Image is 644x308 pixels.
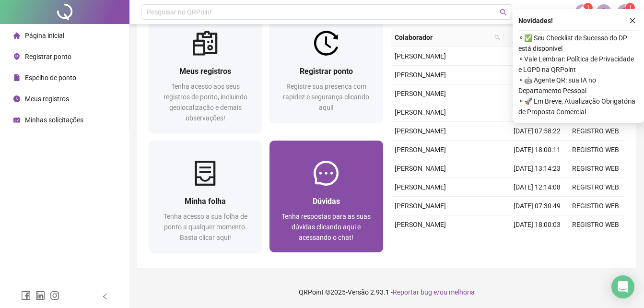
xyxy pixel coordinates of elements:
[13,95,20,102] span: clock-circle
[508,66,566,84] td: [DATE] 18:00:15
[21,291,31,300] span: facebook
[149,11,262,133] a: Meus registrosTenha acesso aos seus registros de ponto, incluindo geolocalização e demais observa...
[393,288,475,296] span: Reportar bug e/ou melhoria
[518,7,569,17] span: [PERSON_NAME]
[35,291,45,300] span: linkedin
[164,83,247,122] span: Tenha acesso aos seus registros de ponto, incluindo geolocalização e demais observações!
[566,215,625,234] td: REGISTRO WEB
[566,197,625,215] td: REGISTRO WEB
[13,53,20,60] span: environment
[508,234,566,253] td: [DATE] 12:59:48
[164,213,247,241] span: Tenha acesso a sua folha de ponto a qualquer momento. Basta clicar aqui!
[629,4,632,11] span: 1
[149,141,262,252] a: Minha folhaTenha acesso a sua folha de ponto a qualquer momento. Basta clicar aqui!
[395,71,446,79] span: [PERSON_NAME]
[578,8,587,16] span: notification
[395,108,446,116] span: [PERSON_NAME]
[508,197,566,215] td: [DATE] 07:30:49
[13,74,20,81] span: file
[13,32,20,39] span: home
[395,183,446,191] span: [PERSON_NAME]
[395,90,446,97] span: [PERSON_NAME]
[508,178,566,197] td: [DATE] 12:14:08
[300,67,353,76] span: Registrar ponto
[269,141,383,252] a: DúvidasTenha respostas para as suas dúvidas clicando aqui e acessando o chat!
[179,67,231,76] span: Meus registros
[518,96,638,117] span: ⚬ 🚀 Em Breve, Atualização Obrigatória de Proposta Comercial
[518,54,638,75] span: ⚬ Vale Lembrar: Política de Privacidade e LGPD na QRPoint
[395,32,491,43] span: Colaborador
[348,288,369,296] span: Versão
[395,165,446,172] span: [PERSON_NAME]
[618,5,632,19] img: 90196
[566,178,625,197] td: REGISTRO WEB
[395,146,446,154] span: [PERSON_NAME]
[395,127,446,135] span: [PERSON_NAME]
[508,141,566,159] td: [DATE] 18:00:11
[566,122,625,141] td: REGISTRO WEB
[629,17,636,24] span: close
[508,32,549,43] span: Data/Hora
[283,83,369,111] span: Registre sua presença com rapidez e segurança clicando aqui!
[566,234,625,253] td: REGISTRO WEB
[500,9,507,16] span: search
[518,15,553,26] span: Novidades !
[25,116,83,124] span: Minhas solicitações
[395,221,446,228] span: [PERSON_NAME]
[492,30,502,45] span: search
[586,4,590,11] span: 1
[508,159,566,178] td: [DATE] 13:14:23
[599,8,608,16] span: bell
[25,95,69,103] span: Meus registros
[395,52,446,60] span: [PERSON_NAME]
[50,291,59,300] span: instagram
[508,84,566,103] td: [DATE] 13:01:47
[25,53,71,60] span: Registrar ponto
[313,197,340,206] span: Dúvidas
[102,293,108,300] span: left
[518,75,638,96] span: ⚬ 🤖 Agente QR: sua IA no Departamento Pessoal
[281,213,371,241] span: Tenha respostas para as suas dúvidas clicando aqui e acessando o chat!
[508,47,566,66] td: [DATE] 07:39:51
[566,141,625,159] td: REGISTRO WEB
[566,159,625,178] td: REGISTRO WEB
[508,215,566,234] td: [DATE] 18:00:03
[13,117,20,123] span: schedule
[185,197,226,206] span: Minha folha
[25,32,64,39] span: Página inicial
[395,202,446,210] span: [PERSON_NAME]
[625,3,635,12] sup: Atualize o seu contato no menu Meus Dados
[508,122,566,141] td: [DATE] 07:58:22
[611,275,634,298] div: Open Intercom Messenger
[518,33,638,54] span: ⚬ ✅ Seu Checklist de Sucesso do DP está disponível
[504,28,561,47] th: Data/Hora
[269,11,383,122] a: Registrar pontoRegistre sua presença com rapidez e segurança clicando aqui!
[494,35,500,40] span: search
[508,103,566,122] td: [DATE] 12:06:53
[583,3,593,12] sup: 1
[25,74,76,82] span: Espelho de ponto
